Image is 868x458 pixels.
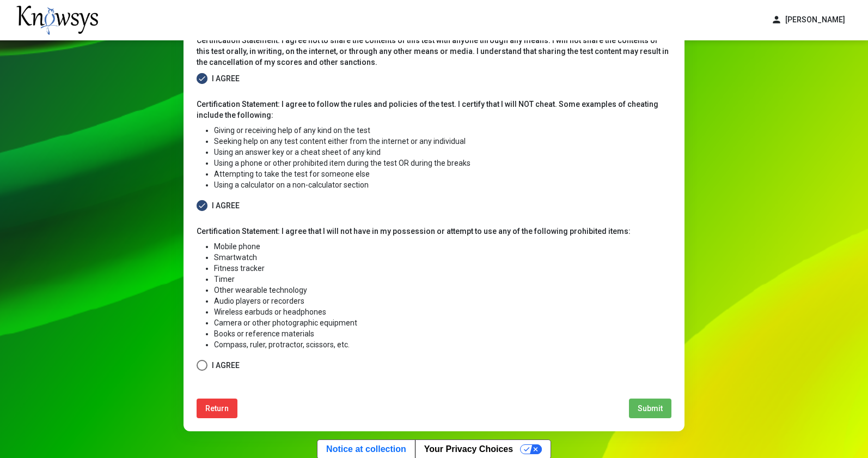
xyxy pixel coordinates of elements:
li: Compass, ruler, protractor, scissors, etc. [214,339,671,350]
li: Smartwatch [214,252,671,263]
li: Other wearable technology [214,285,671,296]
li: Camera or other photographic equipment [214,317,671,328]
span: I Agree [212,359,240,372]
li: Using an answer key or a cheat sheet of any kind [214,147,671,158]
span: Submit [638,404,663,413]
li: Timer [214,274,671,285]
li: Giving or receiving help of any kind on the test [214,125,671,136]
li: Attempting to take the test for someone else [214,168,671,179]
p: Certification Statement: I agree that I will not have in my possession or attempt to use any of t... [197,226,671,237]
button: Submit [629,399,671,418]
li: Mobile phone [214,241,671,252]
li: Wireless earbuds or headphones [214,306,671,317]
li: Fitness tracker [214,263,671,274]
img: knowsys-logo.png [16,5,98,35]
li: Using a calculator on a non-calculator section [214,179,671,190]
button: person[PERSON_NAME] [765,11,852,29]
span: Return [205,404,229,413]
li: Using a phone or other prohibited item during the test OR during the breaks [214,158,671,168]
p: Certification Statement: I agree to follow the rules and policies of the test. I certify that I w... [197,99,671,120]
li: Seeking help on any test content either from the internet or any individual [214,136,671,147]
button: Return [197,399,237,418]
li: Audio players or recorders [214,296,671,306]
p: Certification Statement: I agree not to share the contents of this test with anyone through any m... [197,35,671,68]
li: Books or reference materials [214,328,671,339]
span: person [771,14,782,26]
